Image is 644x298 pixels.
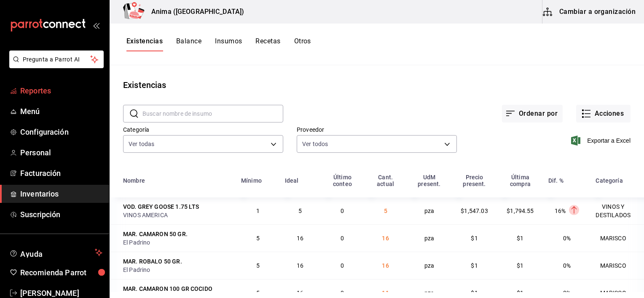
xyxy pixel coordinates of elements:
div: El Padrino [123,238,231,247]
span: 16 [382,235,389,242]
span: Recomienda Parrot [20,267,102,278]
div: Categoría [596,177,623,184]
span: $1 [471,262,478,269]
span: 0 [341,290,344,296]
button: Balance [176,37,201,51]
span: Menú [20,106,102,117]
span: 16 [297,290,303,296]
td: VINOS Y DESTILADOS [590,197,644,224]
div: Último conteo [326,174,359,187]
span: $1 [471,290,478,296]
td: pza [407,224,451,252]
td: pza [407,252,451,279]
div: VOD. GREY GOOSE 1.75 LTS [123,202,199,211]
span: 5 [256,235,260,242]
span: $1 [517,290,523,296]
span: 5 [256,262,260,269]
div: VINOS AMERICA [123,211,231,219]
div: Ideal [285,177,299,184]
span: Inventarios [20,188,102,200]
span: 0% [563,290,571,296]
span: $1,794.55 [507,208,534,214]
span: Reportes [20,85,102,96]
button: Ordenar por [502,105,563,122]
div: MAR. ROBALO 50 GR. [123,257,182,266]
span: 16 [297,235,303,242]
label: Proveedor [297,127,457,133]
div: Cant. actual [369,174,402,187]
span: 0 [341,208,344,214]
span: 0 [341,235,344,242]
button: Otros [294,37,311,51]
button: Insumos [215,37,242,51]
a: Pregunta a Parrot AI [6,61,104,70]
div: Existencias [123,79,166,91]
span: 11 [382,290,389,296]
h3: Anima ([GEOGRAPHIC_DATA]) [145,7,244,17]
span: Facturación [20,168,102,179]
span: Ayuda [20,247,91,258]
button: Existencias [126,37,163,51]
span: Ver todas [129,140,154,148]
td: MARISCO [590,252,644,279]
span: 0% [563,262,571,269]
span: 16% [555,208,566,214]
div: navigation tabs [126,37,311,51]
span: 5 [256,290,260,296]
div: Última compra [502,174,538,187]
button: open_drawer_menu [93,22,99,29]
div: MAR. CAMARON 100 GR COCIDO [123,285,212,293]
span: $1,547.03 [461,208,488,214]
span: 0 [341,262,344,269]
span: 1 [256,208,260,214]
span: 0% [563,235,571,242]
span: 5 [298,208,302,214]
td: MARISCO [590,224,644,252]
div: MAR. CAMARON 50 GR. [123,230,188,238]
span: Personal [20,147,102,158]
td: pza [407,197,451,224]
span: Configuración [20,126,102,138]
div: El Padrino [123,266,231,274]
div: Dif. % [548,177,563,184]
input: Buscar nombre de insumo [142,105,283,122]
div: Precio present. [456,174,492,187]
div: Mínimo [241,177,262,184]
span: Suscripción [20,209,102,220]
span: 16 [382,262,389,269]
span: Pregunta a Parrot AI [23,55,91,64]
span: $1 [471,235,478,242]
span: $1 [517,262,523,269]
span: 5 [384,208,387,214]
span: 16 [297,262,303,269]
div: UdM present. [412,174,446,187]
button: Acciones [576,105,631,122]
div: Nombre [123,177,145,184]
label: Categoría [123,127,283,133]
button: Exportar a Excel [573,136,631,146]
span: Ver todos [302,140,328,148]
button: Recetas [255,37,280,51]
button: Pregunta a Parrot AI [9,51,104,68]
span: $1 [517,235,523,242]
